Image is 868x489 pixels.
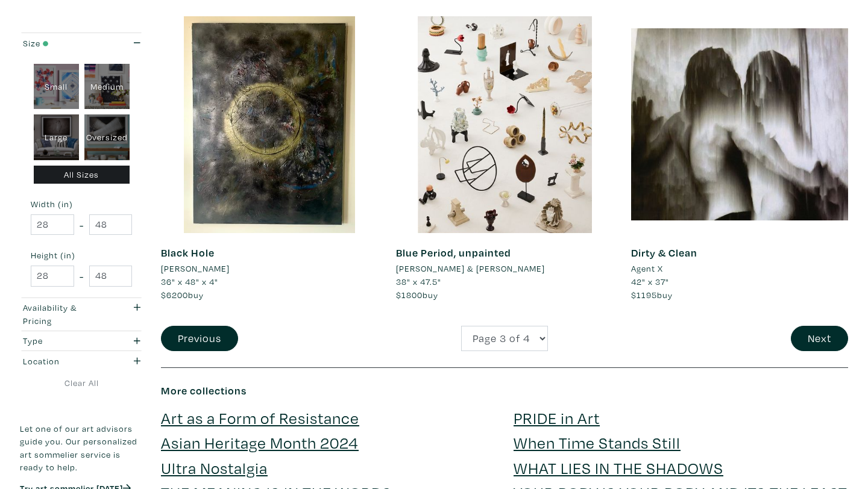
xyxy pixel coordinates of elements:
[20,298,143,331] button: Availability & Pricing
[161,384,848,397] h6: More collections
[161,407,359,428] a: Art as a Form of Resistance
[631,289,657,301] span: $1195
[34,64,79,110] div: Small
[396,246,511,260] a: Blue Period, unpainted
[396,262,545,275] li: [PERSON_NAME] & [PERSON_NAME]
[23,301,107,327] div: Availability & Pricing
[514,432,681,453] a: When Time Stands Still
[514,457,723,478] a: WHAT LIES IN THE SHADOWS
[20,422,143,474] p: Let one of our art advisors guide you. Our personalized art sommelier service is ready to help.
[23,37,107,50] div: Size
[20,376,143,390] a: Clear All
[20,351,143,371] button: Location
[23,334,107,347] div: Type
[84,114,130,160] div: Oversized
[20,331,143,351] button: Type
[161,289,188,301] span: $6200
[161,276,218,287] span: 36" x 48" x 4"
[31,251,132,260] small: Height (in)
[20,33,143,53] button: Size
[514,407,600,428] a: PRIDE in Art
[161,432,359,453] a: Asian Heritage Month 2024
[396,262,613,275] a: [PERSON_NAME] & [PERSON_NAME]
[161,326,238,352] button: Previous
[161,289,204,301] span: buy
[631,262,663,275] li: Agent X
[161,457,268,478] a: Ultra Nostalgia
[396,289,423,301] span: $1800
[791,326,848,352] button: Next
[84,64,130,110] div: Medium
[23,355,107,368] div: Location
[31,200,132,208] small: Width (in)
[396,276,441,287] span: 38" x 47.5"
[34,166,130,184] div: All Sizes
[161,262,230,275] li: [PERSON_NAME]
[396,289,438,301] span: buy
[34,114,79,160] div: Large
[631,246,697,260] a: Dirty & Clean
[161,246,215,260] a: Black Hole
[631,276,669,287] span: 42" x 37"
[631,262,848,275] a: Agent X
[80,217,84,233] span: -
[161,262,378,275] a: [PERSON_NAME]
[631,289,673,301] span: buy
[80,268,84,284] span: -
